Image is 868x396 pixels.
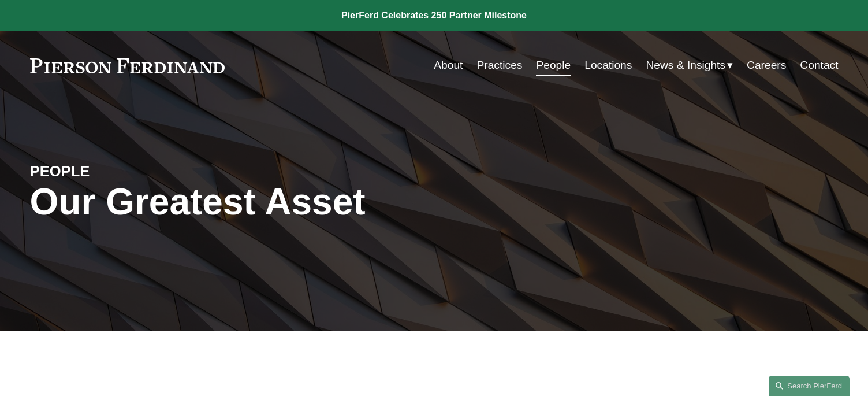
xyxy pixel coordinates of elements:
a: Locations [584,54,632,76]
a: Contact [800,54,838,76]
a: About [434,54,463,76]
a: Careers [747,54,786,76]
a: Practices [477,54,523,76]
a: folder dropdown [646,54,733,76]
a: Search this site [769,376,850,396]
h4: PEOPLE [30,162,232,180]
a: People [536,54,571,76]
h1: Our Greatest Asset [30,181,569,223]
span: News & Insights [646,55,725,76]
